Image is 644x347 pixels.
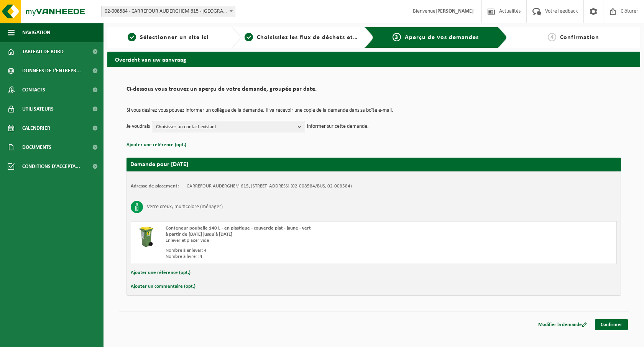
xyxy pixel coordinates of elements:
[307,121,369,132] p: informer sur cette demande.
[405,34,479,41] span: Aperçu de vos demandes
[111,33,225,42] a: 1Sélectionner un site ici
[127,121,150,132] p: Je voudrais
[102,6,235,17] span: 02-008584 - CARREFOUR AUDERGHEM 615 - AUDERGHEM
[131,282,195,292] button: Ajouter un commentaire (opt.)
[532,319,593,330] a: Modifier la demande
[127,140,186,150] button: Ajouter une référence (opt.)
[152,121,305,132] button: Choisissez un contact existant
[166,248,404,254] div: Nombre à enlever: 4
[127,86,621,96] h2: Ci-dessous vous trouvez un aperçu de votre demande, groupée par date.
[187,183,352,189] td: CARREFOUR AUDERGHEM 615, [STREET_ADDRESS] (02-008584/BUS, 02-008584)
[140,34,209,41] span: Sélectionner un site ici
[22,157,80,176] span: Conditions d'accepta...
[22,99,54,119] span: Utilisateurs
[257,34,384,41] span: Choisissiez les flux de déchets et récipients
[22,119,50,138] span: Calendrier
[22,138,51,157] span: Documents
[22,23,50,42] span: Navigation
[128,33,136,41] span: 1
[595,319,628,330] a: Confirmer
[156,121,295,133] span: Choisissez un contact existant
[131,268,191,278] button: Ajouter une référence (opt.)
[245,33,359,42] a: 2Choisissiez les flux de déchets et récipients
[147,201,223,213] h3: Verre creux, multicolore (ménager)
[166,232,232,237] strong: à partir de [DATE] jusqu'à [DATE]
[166,238,404,244] div: Enlever et placer vide
[131,184,179,189] strong: Adresse de placement:
[393,33,401,41] span: 3
[166,254,404,260] div: Nombre à livrer: 4
[107,52,640,67] h2: Overzicht van uw aanvraag
[101,6,235,17] span: 02-008584 - CARREFOUR AUDERGHEM 615 - AUDERGHEM
[548,33,556,41] span: 4
[22,61,81,80] span: Données de l'entrepr...
[435,8,474,14] strong: [PERSON_NAME]
[22,80,45,99] span: Contacts
[245,33,253,41] span: 2
[560,34,599,41] span: Confirmation
[130,161,188,168] strong: Demande pour [DATE]
[166,226,311,231] span: Conteneur poubelle 140 L - en plastique - couvercle plat - jaune - vert
[127,108,621,113] p: Si vous désirez vous pouvez informer un collègue de la demande. Il va recevoir une copie de la de...
[22,42,64,61] span: Tableau de bord
[135,225,158,248] img: WB-0140-HPE-GN-50.png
